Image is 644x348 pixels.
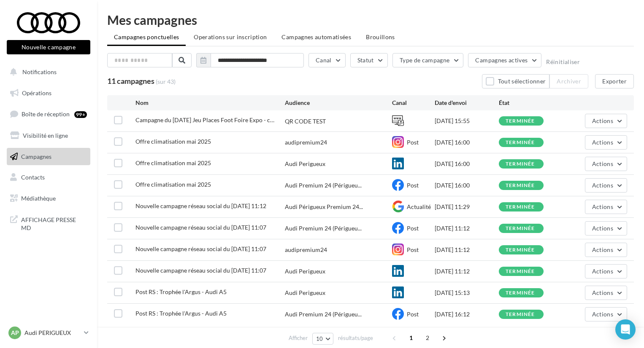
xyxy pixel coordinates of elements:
[407,182,419,189] span: Post
[592,289,613,296] span: Actions
[506,247,535,253] div: terminée
[592,268,613,275] span: Actions
[435,117,499,125] div: [DATE] 15:55
[21,174,45,181] span: Contacts
[135,159,211,166] span: Offre climatisation mai 2025
[435,160,499,168] div: [DATE] 16:00
[392,99,435,107] div: Canal
[592,182,613,189] span: Actions
[21,195,56,202] span: Médiathèque
[23,132,68,139] span: Visibilité en ligne
[407,203,431,210] span: Actualité
[285,138,327,147] div: audipremium24
[11,329,19,337] span: AP
[338,334,373,342] span: résultats/page
[392,53,464,67] button: Type de campagne
[5,148,92,166] a: Campagnes
[135,181,211,188] span: Offre climatisation mai 2025
[135,310,227,317] span: Post RS : Trophée l'Argus - Audi A5
[5,211,92,236] a: AFFICHAGE PRESSE MD
[285,246,327,254] div: audipremium24
[5,105,92,123] a: Boîte de réception99+
[585,200,627,214] button: Actions
[21,214,87,232] span: AFFICHAGE PRESSE MD
[592,225,613,232] span: Actions
[407,225,419,232] span: Post
[7,40,90,54] button: Nouvelle campagne
[592,311,613,318] span: Actions
[435,310,499,319] div: [DATE] 16:12
[289,334,308,342] span: Afficher
[595,74,634,88] button: Exporter
[316,335,323,342] span: 10
[506,161,535,167] div: terminée
[135,99,285,107] div: Nom
[585,307,627,321] button: Actions
[506,290,535,296] div: terminée
[506,269,535,274] div: terminée
[506,183,535,188] div: terminée
[435,203,499,211] div: [DATE] 11:29
[435,267,499,276] div: [DATE] 11:12
[107,13,634,26] div: Mes campagnes
[585,157,627,171] button: Actions
[135,116,274,123] span: Campagne du 09-09-2025 Jeu Places Foot Foire Expo - copie
[74,111,87,118] div: 99+
[350,53,388,67] button: Statut
[506,312,535,317] div: terminée
[592,246,613,253] span: Actions
[135,267,266,274] span: Nouvelle campagne réseau social du 25-04-2025 11:07
[285,310,362,319] span: Audi Premium 24 (Périgueu...
[506,226,535,231] div: terminée
[22,110,70,118] span: Boîte de réception
[592,117,613,124] span: Actions
[585,221,627,236] button: Actions
[585,264,627,278] button: Actions
[285,289,325,297] div: Audi Perigueux
[407,139,419,146] span: Post
[592,160,613,167] span: Actions
[285,181,362,190] span: Audi Premium 24 (Périgueu...
[21,153,51,160] span: Campagnes
[285,99,392,107] div: Audience
[7,325,90,341] a: AP Audi PERIGUEUX
[407,246,419,253] span: Post
[5,169,92,186] a: Contacts
[22,68,57,75] span: Notifications
[506,118,535,124] div: terminée
[435,181,499,190] div: [DATE] 16:00
[5,63,89,81] button: Notifications
[615,319,636,340] div: Open Intercom Messenger
[585,178,627,193] button: Actions
[435,246,499,254] div: [DATE] 11:12
[475,56,528,64] span: Campagnes actives
[404,331,418,345] span: 1
[585,114,627,128] button: Actions
[366,33,395,40] span: Brouillons
[407,311,419,318] span: Post
[585,135,627,150] button: Actions
[468,53,541,67] button: Campagnes actives
[285,203,363,211] span: Audi Périgueux Premium 24...
[592,203,613,210] span: Actions
[312,333,334,345] button: 10
[285,267,325,276] div: Audi Perigueux
[194,33,267,40] span: Operations sur inscription
[421,331,434,345] span: 2
[482,74,549,88] button: Tout sélectionner
[135,202,266,209] span: Nouvelle campagne réseau social du 25-04-2025 11:12
[156,78,176,86] span: (sur 43)
[285,117,326,126] div: QR CODE TEST
[107,76,154,86] span: 11 campagnes
[435,224,499,233] div: [DATE] 11:12
[135,138,211,145] span: Offre climatisation mai 2025
[435,289,499,297] div: [DATE] 15:13
[435,138,499,147] div: [DATE] 16:00
[499,99,563,107] div: État
[585,243,627,257] button: Actions
[22,89,51,96] span: Opérations
[308,53,346,67] button: Canal
[24,329,81,337] p: Audi PERIGUEUX
[5,127,92,145] a: Visibilité en ligne
[506,204,535,210] div: terminée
